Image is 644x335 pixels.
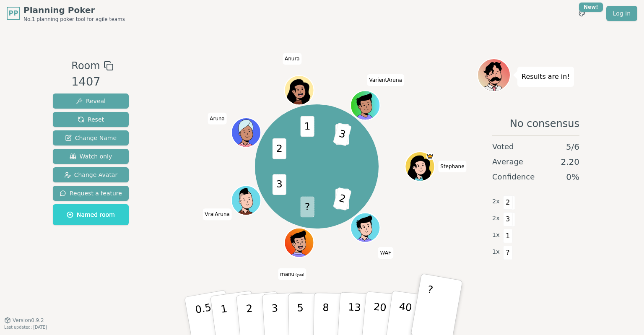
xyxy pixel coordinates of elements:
[23,4,125,16] span: Planning Poker
[78,115,104,124] span: Reset
[7,4,125,23] a: PPPlanning PokerNo.1 planning poker tool for agile teams
[566,171,579,183] span: 0 %
[76,97,106,105] span: Reveal
[53,112,129,127] button: Reset
[301,197,314,217] span: ?
[64,171,118,179] span: Change Avatar
[53,130,129,145] button: Change Name
[273,138,286,159] span: 2
[13,317,44,324] span: Version 0.9.2
[492,197,500,206] span: 2 x
[53,93,129,109] button: Reveal
[579,3,603,12] div: New!
[566,141,579,153] span: 5 / 6
[53,149,129,164] button: Watch only
[367,74,404,86] span: Click to change your name
[421,283,434,329] p: ?
[60,189,122,197] span: Request a feature
[71,73,113,91] div: 1407
[492,141,514,153] span: Voted
[294,273,304,277] span: (you)
[53,186,129,201] button: Request a feature
[492,247,500,257] span: 1 x
[438,161,466,172] span: Click to change your name
[333,122,352,146] span: 3
[492,231,500,240] span: 1 x
[67,210,115,219] span: Named room
[426,153,434,160] span: Stephane is the host
[278,268,306,280] span: Click to change your name
[208,113,227,125] span: Click to change your name
[4,317,44,324] button: Version0.9.2
[492,171,535,183] span: Confidence
[70,152,112,161] span: Watch only
[203,209,232,221] span: Click to change your name
[503,212,513,226] span: 3
[65,134,117,142] span: Change Name
[492,156,523,168] span: Average
[53,204,129,225] button: Named room
[283,53,302,65] span: Click to change your name
[71,58,100,73] span: Room
[510,117,579,130] span: No consensus
[561,156,579,168] span: 2.20
[273,174,286,195] span: 3
[492,214,500,223] span: 2 x
[522,71,570,83] p: Results are in!
[4,325,47,330] span: Last updated: [DATE]
[606,6,637,21] a: Log in
[23,16,125,23] span: No.1 planning poker tool for agile teams
[503,195,513,210] span: 2
[286,229,313,257] button: Click to change your avatar
[503,229,513,243] span: 1
[378,247,393,259] span: Click to change your name
[53,167,129,182] button: Change Avatar
[503,246,513,260] span: ?
[301,116,314,137] span: 1
[8,8,18,18] span: PP
[333,187,352,210] span: 2
[574,6,589,21] button: New!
